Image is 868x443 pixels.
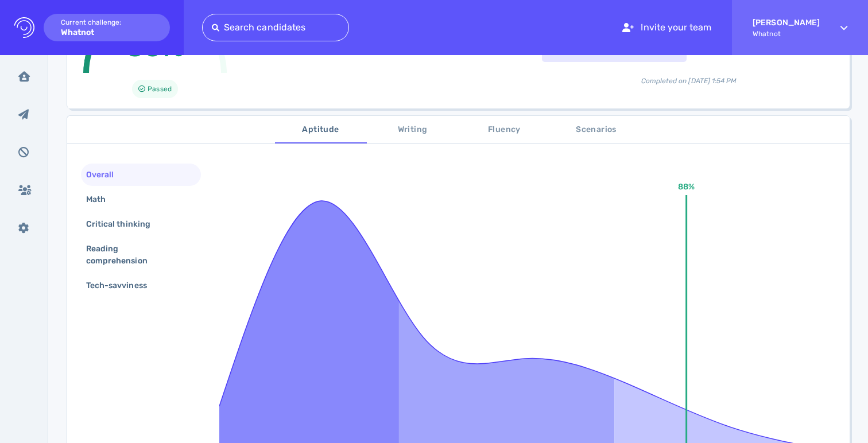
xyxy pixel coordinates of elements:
span: Writing [374,123,452,137]
text: 88% [678,182,695,192]
div: Completed on [DATE] 1:54 PM [542,67,836,86]
span: Fluency [466,123,544,137]
span: Scenarios [557,123,635,137]
span: Passed [148,82,171,96]
div: Overall [84,166,127,183]
strong: [PERSON_NAME] [753,18,820,28]
div: Tech-savviness [84,277,161,294]
div: Math [84,191,119,208]
span: Aptitude [282,123,360,137]
div: Critical thinking [84,216,164,232]
span: Whatnot [753,30,820,38]
div: Reading comprehension [84,240,189,269]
